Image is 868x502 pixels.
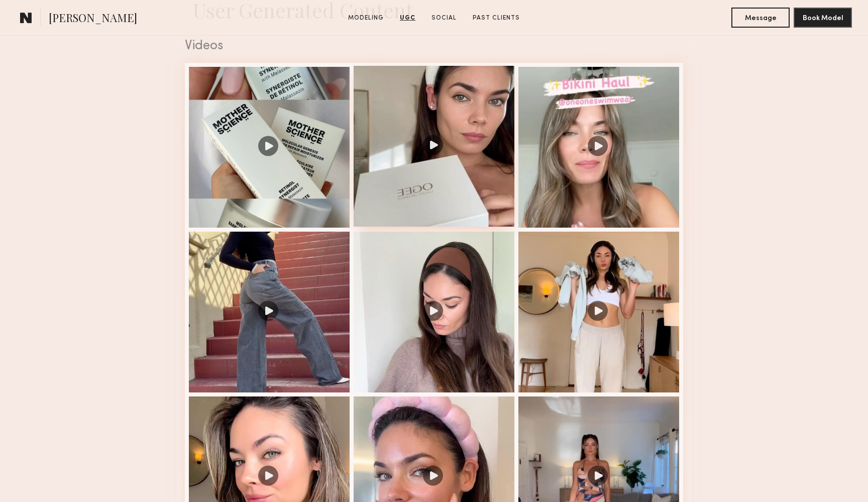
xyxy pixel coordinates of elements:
span: [PERSON_NAME] [49,10,137,28]
button: Message [731,8,790,28]
div: Videos [185,40,683,53]
a: Book Model [794,13,852,22]
a: UGC [396,14,419,23]
a: Past Clients [469,14,524,23]
a: Modeling [344,14,388,23]
a: Social [427,14,461,23]
button: Book Model [794,8,852,28]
